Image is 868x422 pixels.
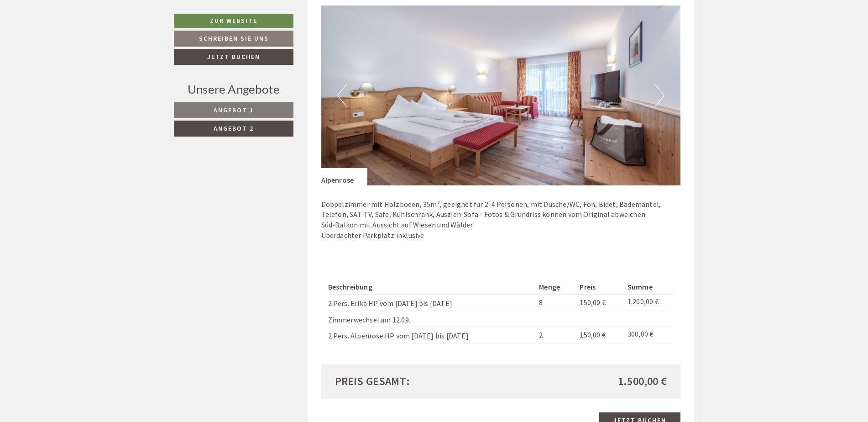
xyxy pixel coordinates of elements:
[328,280,536,294] th: Beschreibung
[321,168,368,185] div: Alpenrose
[215,45,345,51] small: 10:58
[576,280,623,294] th: Preis
[328,327,536,343] td: 2 Pers. Alpenrose HP vom [DATE] bis [DATE]
[535,294,576,311] td: 8
[156,7,204,23] div: Mittwoch
[214,106,254,114] span: Angebot 1
[210,25,352,53] div: Guten Tag, wie können wir Ihnen helfen?
[580,298,606,307] span: 150,00 €
[174,49,293,65] a: Jetzt buchen
[328,294,536,311] td: 2 Pers. Erika HP vom [DATE] bis [DATE]
[328,374,501,389] div: Preis gesamt:
[305,241,360,257] button: Senden
[580,330,606,339] span: 150,00 €
[618,374,667,389] span: 1.500,00 €
[624,327,674,343] td: 300,00 €
[535,327,576,343] td: 2
[174,31,293,47] a: Schreiben Sie uns
[215,27,345,34] div: Sie
[214,124,254,132] span: Angebot 2
[321,5,681,185] img: image
[328,311,536,327] td: Zimmerwechsel am 12.09.
[624,294,674,311] td: 1.200,00 €
[535,280,576,294] th: Menge
[321,199,681,241] p: Doppelzimmer mit Holzboden, 35m², geeignet für 2-4 Personen, mit Dusche/WC, Fön, Bidet, Bademante...
[174,14,293,28] a: Zur Website
[337,84,347,107] button: Previous
[174,81,293,98] div: Unsere Angebote
[624,280,674,294] th: Summe
[655,84,664,107] button: Next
